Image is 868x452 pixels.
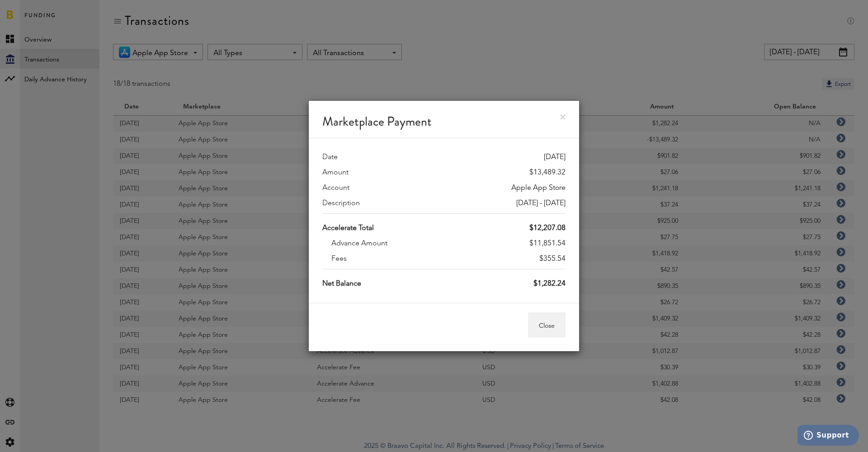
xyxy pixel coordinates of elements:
label: Net Balance [322,278,361,289]
div: $12,207.08 [529,223,566,234]
label: Accelerate Total [322,223,374,234]
div: Marketplace Payment [309,101,579,138]
div: $355.54 [539,254,566,264]
label: Description [322,198,360,209]
div: $11,851.54 [529,238,566,249]
div: $1,282.24 [533,278,566,289]
div: Apple App Store [511,183,566,193]
label: Advance Amount [331,238,387,249]
div: $13,489.32 [529,167,566,178]
label: Account [322,183,349,193]
label: Date [322,152,338,163]
label: Fees [331,254,347,264]
div: [DATE] - [DATE] [516,198,566,209]
iframe: Opens a widget where you can find more information [797,425,859,447]
label: Amount [322,167,349,178]
button: Close [528,312,566,338]
div: [DATE] [544,152,566,163]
